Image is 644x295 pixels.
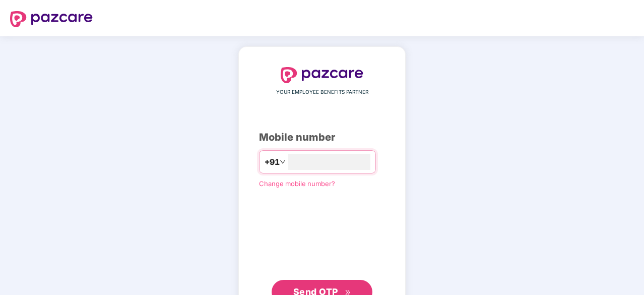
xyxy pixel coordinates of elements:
span: YOUR EMPLOYEE BENEFITS PARTNER [276,88,368,96]
img: logo [10,11,93,27]
div: Mobile number [259,130,385,145]
span: down [280,159,286,165]
a: Change mobile number? [259,180,335,188]
img: logo [281,67,363,83]
span: +91 [265,156,280,168]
